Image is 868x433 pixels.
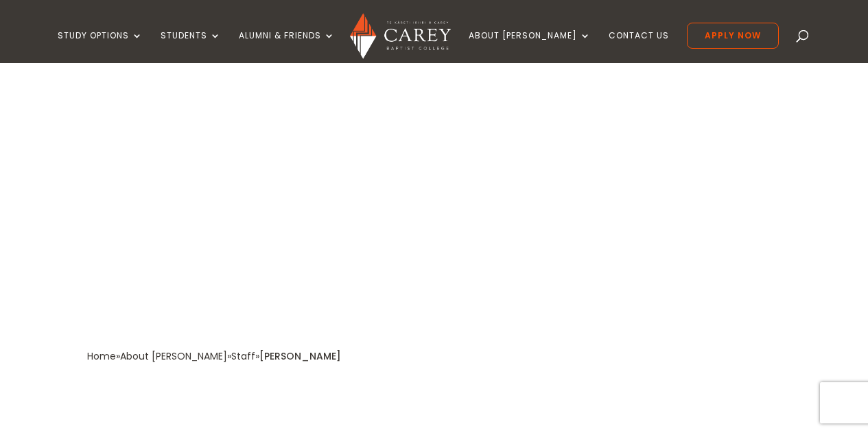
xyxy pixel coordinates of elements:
a: About [PERSON_NAME] [469,31,591,63]
a: Apply Now [687,23,779,49]
a: Study Options [58,31,143,63]
a: Contact Us [609,31,669,63]
img: Carey Baptist College [350,13,451,59]
a: Alumni & Friends [239,31,335,63]
a: Students [161,31,221,63]
a: Staff [231,349,255,363]
a: About [PERSON_NAME] [120,349,227,363]
a: Home [87,349,116,363]
div: » » » [87,347,259,366]
div: [PERSON_NAME] [259,347,341,366]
